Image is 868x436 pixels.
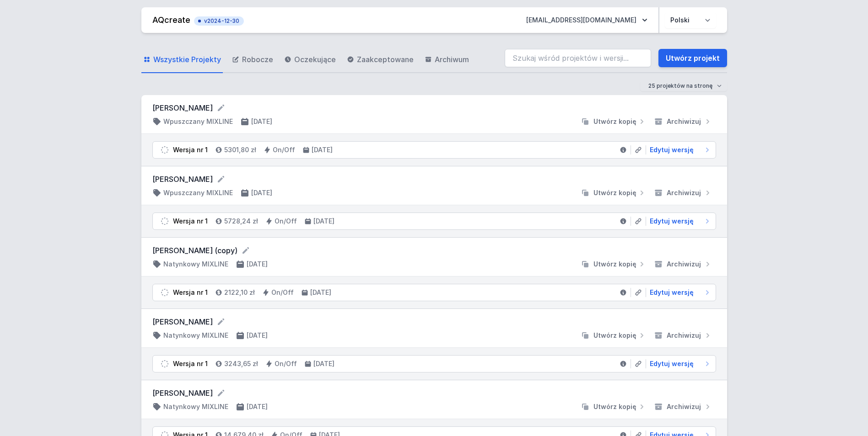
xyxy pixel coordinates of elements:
h4: On/Off [271,288,294,297]
button: Utwórz kopię [577,402,650,411]
a: AQcreate [152,15,190,25]
form: [PERSON_NAME] [152,316,716,327]
button: Edytuj nazwę projektu [241,246,250,255]
a: Edytuj wersję [646,288,712,297]
span: Utwórz kopię [593,188,636,197]
form: [PERSON_NAME] (copy) [152,245,716,256]
button: Utwórz kopię [577,188,650,197]
h4: [DATE] [247,402,268,411]
img: draft.svg [160,217,169,226]
h4: 3243,65 zł [224,359,258,368]
h4: Natynkowy MIXLINE [163,260,228,269]
button: Edytuj nazwę projektu [216,317,226,326]
span: Archiwizuj [667,188,701,197]
img: draft.svg [160,288,169,297]
span: Zaakceptowane [357,54,414,65]
span: Robocze [242,54,273,65]
select: Wybierz język [665,12,716,28]
button: Archiwizuj [650,117,716,126]
h4: [DATE] [247,331,268,340]
h4: On/Off [273,145,295,154]
h4: [DATE] [251,117,272,126]
button: Archiwizuj [650,331,716,340]
a: Edytuj wersję [646,217,712,226]
div: Wersja nr 1 [173,145,208,154]
div: Wersja nr 1 [173,288,208,297]
form: [PERSON_NAME] [152,388,716,399]
h4: On/Off [275,359,297,368]
button: Edytuj nazwę projektu [216,103,226,112]
h4: [DATE] [247,260,268,269]
a: Edytuj wersję [646,359,712,368]
span: Archiwizuj [667,331,701,340]
h4: [DATE] [310,288,331,297]
button: [EMAIL_ADDRESS][DOMAIN_NAME] [519,12,655,28]
button: Utwórz kopię [577,331,650,340]
span: Utwórz kopię [593,331,636,340]
img: draft.svg [160,359,169,368]
span: Wszystkie Projekty [153,54,221,65]
span: Edytuj wersję [650,145,694,154]
h4: Natynkowy MIXLINE [163,402,228,411]
span: Archiwizuj [667,260,701,269]
span: Archiwizuj [667,402,701,411]
h4: 5728,24 zł [224,217,258,226]
a: Oczekujące [282,47,338,73]
h4: Natynkowy MIXLINE [163,331,228,340]
form: [PERSON_NAME] [152,174,716,185]
span: Archiwizuj [667,117,701,126]
h4: On/Off [275,217,297,226]
button: Archiwizuj [650,188,716,197]
div: Wersja nr 1 [173,359,208,368]
h4: [DATE] [313,359,334,368]
a: Edytuj wersję [646,145,712,154]
a: Utwórz projekt [658,49,727,67]
button: Edytuj nazwę projektu [216,175,226,184]
span: Utwórz kopię [593,117,636,126]
a: Wszystkie Projekty [141,47,223,73]
button: v2024-12-30 [194,15,244,26]
form: [PERSON_NAME] [152,102,716,113]
button: Archiwizuj [650,260,716,269]
h4: [DATE] [313,217,334,226]
span: Edytuj wersję [650,359,694,368]
span: Oczekujące [294,54,336,65]
span: Utwórz kopię [593,260,636,269]
h4: [DATE] [251,188,272,197]
a: Archiwum [423,47,471,73]
h4: 2122,10 zł [224,288,255,297]
h4: 5301,80 zł [224,145,256,154]
button: Utwórz kopię [577,117,650,126]
span: v2024-12-30 [199,17,239,25]
a: Zaakceptowane [345,47,415,73]
span: Edytuj wersję [650,217,694,226]
h4: Wpuszczany MIXLINE [163,117,233,126]
button: Utwórz kopię [577,260,650,269]
button: Edytuj nazwę projektu [216,388,226,398]
a: Robocze [230,47,275,73]
input: Szukaj wśród projektów i wersji... [505,49,651,67]
h4: Wpuszczany MIXLINE [163,188,233,197]
h4: [DATE] [312,145,333,154]
button: Archiwizuj [650,402,716,411]
span: Archiwum [435,54,469,65]
span: Edytuj wersję [650,288,694,297]
img: draft.svg [160,145,169,154]
div: Wersja nr 1 [173,217,208,226]
span: Utwórz kopię [593,402,636,411]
